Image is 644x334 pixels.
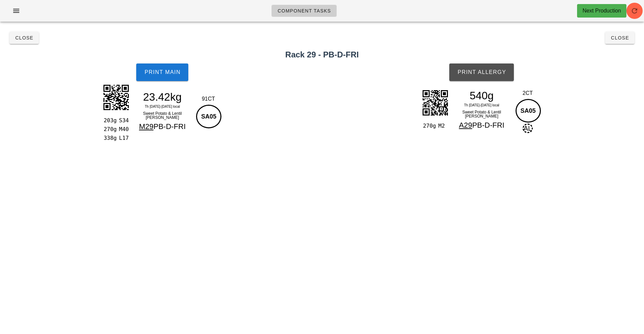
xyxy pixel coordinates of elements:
div: 203g [102,116,116,125]
button: Print Allergy [449,63,514,81]
img: JsQlKwzT1kQuawTXk2ISnY5h76AjDgiT4jLEIcAAAAAElFTkSuQmCC [418,86,452,120]
div: M2 [436,122,450,130]
div: 23.42kg [133,92,192,102]
div: Sweet Potato & Lentil [PERSON_NAME] [452,109,511,120]
span: Th [DATE]-[DATE] local [145,105,180,108]
div: SA05 [196,105,221,128]
span: AL [523,124,533,133]
div: M40 [116,125,130,134]
span: Print Main [144,69,181,75]
span: A29 [459,121,472,129]
div: SA05 [516,99,541,123]
div: S34 [116,116,130,125]
button: Close [9,32,39,44]
h2: Rack 29 - PB-D-FRI [4,49,640,61]
span: Component Tasks [277,8,331,14]
button: Close [605,32,635,44]
span: PB-D-FRI [153,122,186,131]
div: 2CT [514,89,542,97]
div: 270g [102,125,116,134]
span: Print Allergy [457,69,506,75]
span: Th [DATE]-[DATE] local [464,103,499,107]
div: 270g [422,122,435,130]
div: Next Production [582,7,621,15]
span: Close [611,35,629,41]
div: Sweet Potato & Lentil [PERSON_NAME] [133,110,192,121]
div: L17 [116,134,130,143]
span: M29 [139,122,153,131]
img: L7DqdEHtQIputLggMxURmQ0iBgM0EAjaxCSF3JIQULStBxN52WbamERm0mbYlQ0KIRWDxHGLdsVrb6ZRsFnVuICwOU69OOpsT... [99,80,133,114]
a: Component Tasks [271,5,337,17]
button: Print Main [136,63,188,81]
div: 338g [102,134,116,143]
div: 540g [452,91,511,101]
span: Close [15,35,33,41]
div: 91CT [194,95,222,103]
span: PB-D-FRI [472,121,504,129]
